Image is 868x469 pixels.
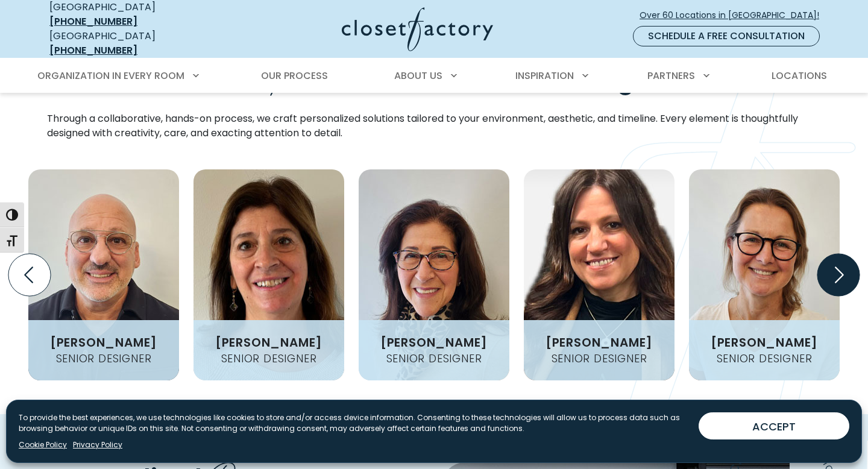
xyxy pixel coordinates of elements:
[19,439,67,450] a: Cookie Policy
[382,353,487,364] h4: Senior Designer
[633,26,820,46] a: Schedule a Free Consultation
[394,69,442,83] span: About Us
[29,59,839,93] nav: Primary Menu
[640,9,829,22] span: Over 60 Locations in [GEOGRAPHIC_DATA]!
[639,5,829,26] a: Over 60 Locations in [GEOGRAPHIC_DATA]!
[706,336,823,348] h3: [PERSON_NAME]
[19,412,689,434] p: To provide the best experiences, we use technologies like cookies to store and/or access device i...
[4,249,55,301] button: Previous slide
[342,7,493,51] img: Closet Factory Logo
[359,169,509,380] img: Jill Katz headshot
[49,43,137,57] a: [PHONE_NUMBER]
[47,112,821,140] p: Through a collaborative, hands-on process, we craft personalized solutions tailored to your envir...
[210,336,327,348] h3: [PERSON_NAME]
[547,353,652,364] h4: Senior Designer
[49,14,137,28] a: [PHONE_NUMBER]
[37,69,184,83] span: Organization in Every Room
[699,412,849,439] button: ACCEPT
[515,69,574,83] span: Inspiration
[376,336,492,348] h3: [PERSON_NAME]
[772,69,827,83] span: Locations
[28,169,179,380] img: Mark-Riback headshot
[261,69,328,83] span: Our Process
[45,336,162,348] h3: [PERSON_NAME]
[813,249,864,301] button: Next slide
[49,29,224,58] div: [GEOGRAPHIC_DATA]
[193,169,344,380] img: Lynn headshot
[73,439,122,450] a: Privacy Policy
[647,69,695,83] span: Partners
[216,353,322,364] h4: Senior Designer
[541,336,658,348] h3: [PERSON_NAME]
[712,353,817,364] h4: Senior Designer
[51,353,157,364] h4: Senior Designer
[524,169,675,380] img: Joanie headshot
[689,169,840,380] img: Michaela headshot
